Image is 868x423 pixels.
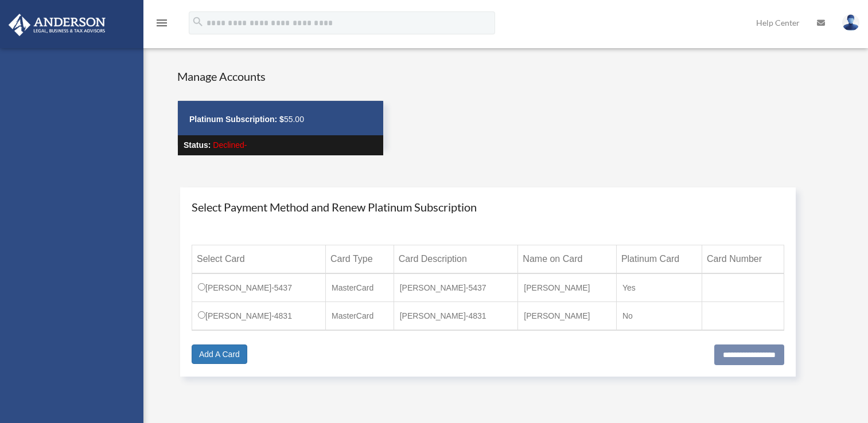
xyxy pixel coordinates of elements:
a: Add A Card [192,344,247,364]
th: Card Type [326,245,394,274]
th: Card Description [394,245,518,274]
td: [PERSON_NAME]-4831 [394,302,518,331]
strong: Platinum Subscription: $ [189,115,284,124]
th: Select Card [192,245,326,274]
td: [PERSON_NAME]-4831 [192,302,326,331]
i: search [192,15,204,28]
p: 55.00 [189,112,372,127]
td: Yes [616,273,702,302]
h4: Select Payment Method and Renew Platinum Subscription [192,199,784,215]
td: [PERSON_NAME]-5437 [192,273,326,302]
th: Platinum Card [616,245,702,274]
td: MasterCard [326,302,394,331]
img: User Pic [842,14,859,31]
td: MasterCard [326,273,394,302]
img: Anderson Advisors Platinum Portal [5,14,109,36]
strong: Status: [184,140,211,150]
td: No [616,302,702,331]
th: Card Number [702,245,784,274]
td: [PERSON_NAME] [518,273,617,302]
a: menu [155,20,169,30]
td: [PERSON_NAME] [518,302,617,331]
th: Name on Card [518,245,617,274]
td: [PERSON_NAME]-5437 [394,273,518,302]
h4: Manage Accounts [177,68,384,84]
i: menu [155,16,169,30]
span: Declined- [213,140,247,150]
